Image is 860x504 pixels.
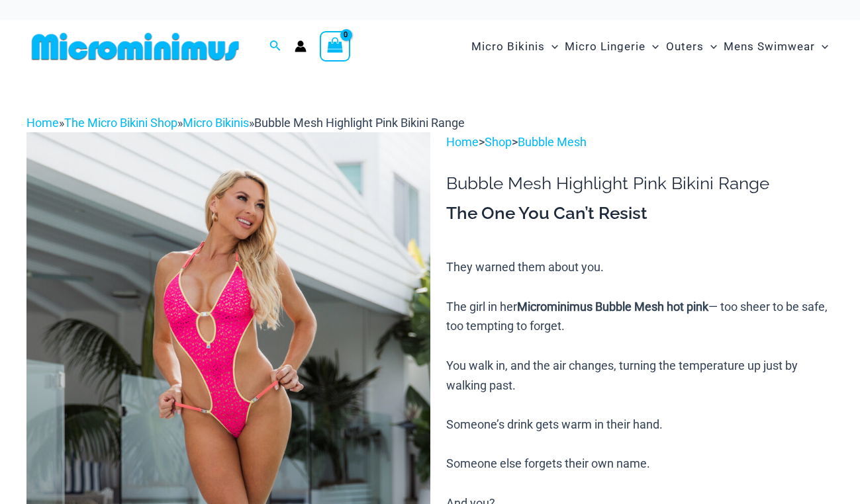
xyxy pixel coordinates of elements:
[666,30,704,63] span: Outers
[26,32,244,62] img: MM SHOP LOGO FLAT
[254,116,465,130] span: Bubble Mesh Highlight Pink Bikini Range
[26,116,59,130] a: Home
[446,135,479,149] a: Home
[446,173,834,194] h1: Bubble Mesh Highlight Pink Bikini Range
[518,135,587,149] a: Bubble Mesh
[320,31,350,62] a: View Shopping Cart, empty
[295,40,307,52] a: Account icon link
[561,26,662,67] a: Micro LingerieMenu ToggleMenu Toggle
[26,116,465,130] span: » » »
[446,202,834,225] h3: The One You Can’t Resist
[471,30,545,63] span: Micro Bikinis
[468,26,561,67] a: Micro BikinisMenu ToggleMenu Toggle
[704,30,717,63] span: Menu Toggle
[815,30,828,63] span: Menu Toggle
[645,30,659,63] span: Menu Toggle
[720,26,832,67] a: Mens SwimwearMenu ToggleMenu Toggle
[64,116,177,130] a: The Micro Bikini Shop
[269,38,281,55] a: Search icon link
[724,30,815,63] span: Mens Swimwear
[517,300,708,314] b: Microminimus Bubble Mesh hot pink
[446,132,834,152] p: > >
[466,24,834,69] nav: Site Navigation
[485,135,512,149] a: Shop
[663,26,720,67] a: OutersMenu ToggleMenu Toggle
[545,30,558,63] span: Menu Toggle
[565,30,645,63] span: Micro Lingerie
[183,116,249,130] a: Micro Bikinis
